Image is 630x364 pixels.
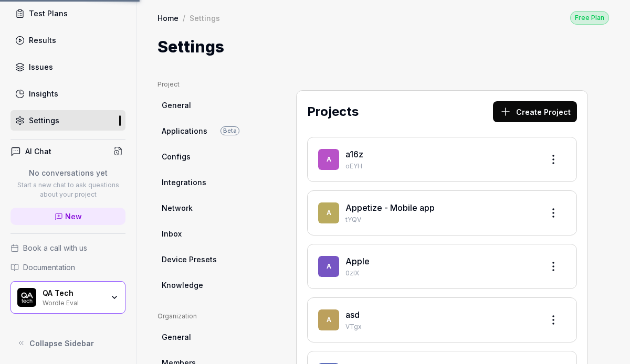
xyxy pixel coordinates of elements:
[345,269,534,278] p: 0zIX
[157,147,258,166] a: Configs
[493,101,577,122] button: Create Project
[183,13,185,23] div: /
[345,215,534,224] p: tYQV
[157,250,258,269] a: Device Presets
[10,30,125,50] a: Results
[318,256,339,277] span: A
[190,13,220,23] div: Settings
[43,298,103,306] div: Wordle Eval
[10,180,125,199] p: Start a new chat to ask questions about your project
[307,102,359,121] h2: Projects
[23,242,87,253] span: Book a call with us
[157,327,258,347] a: General
[157,198,258,218] a: Network
[25,146,51,157] h4: AI Chat
[29,61,53,72] div: Issues
[29,8,68,19] div: Test Plans
[157,312,258,321] div: Organization
[162,100,191,111] span: General
[162,151,191,162] span: Configs
[10,3,125,24] a: Test Plans
[162,202,193,213] span: Network
[162,177,206,188] span: Integrations
[10,167,125,178] p: No conversations yet
[318,309,339,330] span: a
[29,338,94,349] span: Collapse Sidebar
[345,202,435,213] a: Appetize - Mobile app
[162,254,217,265] span: Device Presets
[345,322,534,331] p: VTgx
[29,88,58,99] div: Insights
[162,228,182,239] span: Inbox
[157,13,178,23] a: Home
[157,275,258,295] a: Knowledge
[157,35,224,59] h1: Settings
[10,208,125,225] a: New
[157,224,258,243] a: Inbox
[43,288,103,298] div: QA Tech
[157,80,258,89] div: Project
[318,149,339,170] span: a
[29,35,56,46] div: Results
[220,126,239,135] span: Beta
[318,202,339,223] span: A
[162,280,203,291] span: Knowledge
[345,162,534,171] p: oEYH
[345,309,360,320] a: asd
[10,110,125,131] a: Settings
[162,331,191,342] span: General
[23,262,75,273] span: Documentation
[157,95,258,115] a: General
[10,333,125,354] button: Collapse Sidebar
[65,211,82,222] span: New
[10,242,125,253] a: Book a call with us
[10,262,125,273] a: Documentation
[10,83,125,104] a: Insights
[10,281,125,314] button: QA Tech LogoQA TechWordle Eval
[157,173,258,192] a: Integrations
[345,149,363,159] a: a16z
[29,115,59,126] div: Settings
[570,10,609,25] button: Free Plan
[17,288,36,307] img: QA Tech Logo
[162,125,207,136] span: Applications
[157,121,258,141] a: ApplicationsBeta
[345,256,370,266] a: Apple
[10,57,125,77] a: Issues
